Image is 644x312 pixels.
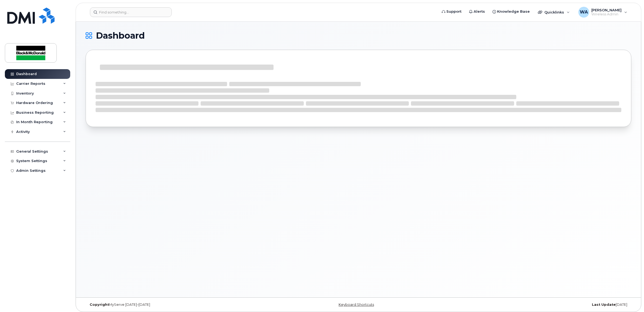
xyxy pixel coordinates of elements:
[90,303,109,307] strong: Copyright
[96,32,145,40] span: Dashboard
[449,303,631,307] div: [DATE]
[86,303,268,307] div: MyServe [DATE]–[DATE]
[339,303,374,307] a: Keyboard Shortcuts
[592,303,616,307] strong: Last Update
